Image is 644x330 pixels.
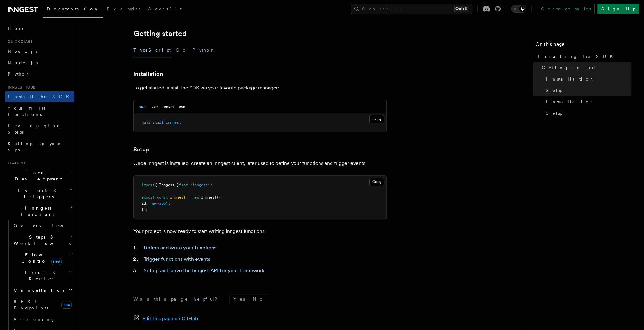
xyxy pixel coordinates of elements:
[8,141,62,152] span: Setting up your app
[11,287,66,293] span: Cancellation
[144,2,185,17] a: AgentKit
[536,40,631,51] h4: On this page
[146,201,148,205] span: :
[14,223,79,228] span: Overview
[5,102,74,120] a: Your first Functions
[133,83,387,92] p: To get started, install the SDK via your favorite package manager:
[217,195,221,199] span: ({
[369,178,384,186] button: Copy
[11,234,71,247] span: Steps & Workflows
[179,183,188,187] span: from
[11,314,74,325] a: Versioning
[144,267,264,273] a: Set up and serve the Inngest API for your framework
[5,161,26,166] span: Features
[192,195,199,199] span: new
[133,159,387,168] p: Once Inngest is installed, create an Inngest client, later used to define your functions and trig...
[8,25,25,32] span: Home
[155,183,179,187] span: { Inngest }
[133,43,171,57] button: TypeScript
[133,314,198,323] a: Edit this page on GitHub
[141,201,146,205] span: id
[133,296,222,302] p: Was this page helpful?
[144,256,210,262] a: Trigger functions with events
[454,6,468,12] kbd: Ctrl+K
[5,202,74,220] button: Inngest Functions
[5,169,69,182] span: Local Development
[5,57,74,68] a: Node.js
[141,183,155,187] span: import
[543,107,631,119] a: Setup
[5,46,74,57] a: Next.js
[5,167,74,185] button: Local Development
[5,138,74,156] a: Setting up your app
[8,60,38,65] span: Node.js
[511,5,526,13] button: Toggle dark mode
[539,62,631,73] a: Getting started
[139,100,146,113] button: npm
[597,4,639,14] a: Sign Up
[11,252,70,264] span: Flow Control
[5,68,74,80] a: Python
[5,185,74,202] button: Events & Triggers
[148,120,164,125] span: install
[5,187,69,200] span: Events & Triggers
[141,207,148,212] span: });
[8,71,31,76] span: Python
[11,249,74,267] button: Flow Controlnew
[538,53,617,59] span: Installing the SDK
[8,106,45,117] span: Your first Functions
[188,195,190,199] span: =
[168,201,170,205] span: ,
[543,96,631,107] a: Installation
[5,23,74,34] a: Home
[179,100,185,113] button: bun
[542,64,596,71] span: Getting started
[164,100,174,113] button: pnpm
[47,6,99,11] span: Documentation
[11,231,74,249] button: Steps & Workflows
[11,220,74,231] a: Overview
[5,120,74,138] a: Leveraging Steps
[166,120,181,125] span: inngest
[152,100,159,113] button: yarn
[351,4,472,14] button: Search...Ctrl+K
[536,51,631,62] a: Installing the SDK
[192,43,215,57] button: Python
[11,267,74,284] button: Errors & Retries
[11,269,69,282] span: Errors & Retries
[142,314,198,323] span: Edit this page on GitHub
[61,301,72,309] span: new
[170,195,186,199] span: inngest
[8,123,61,135] span: Leveraging Steps
[14,317,55,322] span: Versioning
[150,201,168,205] span: "my-app"
[133,145,149,154] a: Setup
[133,70,163,78] a: Installation
[107,6,140,11] span: Examples
[546,99,595,105] span: Installation
[11,284,74,296] button: Cancellation
[51,258,62,265] span: new
[157,195,168,199] span: const
[8,94,73,99] span: Install the SDK
[8,49,38,54] span: Next.js
[176,43,187,57] button: Go
[148,6,182,11] span: AgentKit
[5,205,68,217] span: Inngest Functions
[369,115,384,123] button: Copy
[543,73,631,85] a: Installation
[133,29,187,38] a: Getting started
[546,76,595,82] span: Installation
[141,120,148,125] span: npm
[141,195,155,199] span: export
[546,110,562,116] span: Setup
[5,85,35,90] span: Inngest tour
[537,4,595,14] a: Contact sales
[210,183,212,187] span: ;
[546,87,562,94] span: Setup
[11,296,74,314] a: REST Endpointsnew
[230,294,249,304] button: Yes
[5,91,74,102] a: Install the SDK
[43,2,103,18] a: Documentation
[190,183,210,187] span: "inngest"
